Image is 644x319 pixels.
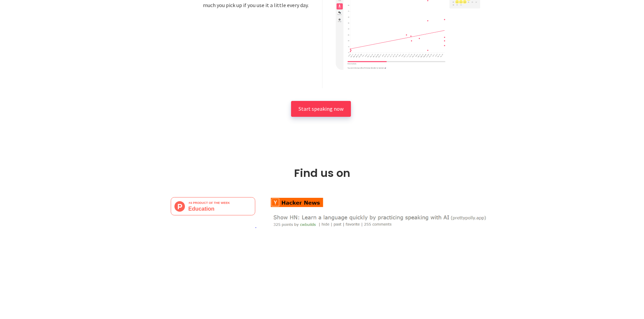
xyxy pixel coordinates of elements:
a: Start speaking now [291,101,351,117]
img: Hacker News [270,197,487,227]
h2: Find us on [5,166,639,180]
span: Start speaking now [299,105,343,112]
img: PollyTalks • Learn a language quickly by practicing speaking with AI | Product Hunt [171,197,255,215]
